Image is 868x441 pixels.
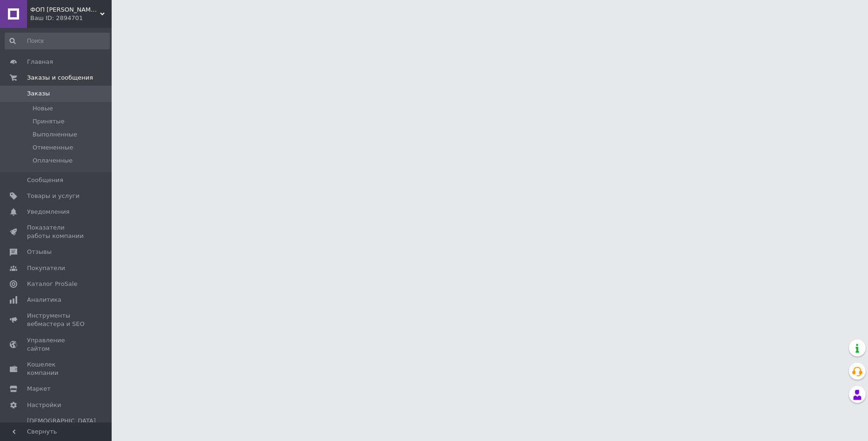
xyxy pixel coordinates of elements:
[27,336,86,353] span: Управление сайтом
[27,280,77,288] span: Каталог ProSale
[27,192,80,200] span: Товары и услуги
[30,6,100,14] span: ФОП Машкина В.Е.Авторская студия Nataliflora-Счастливые штучки.ЯнтарьАмулеты.Браслеты.Подарки.Декор.
[27,58,53,66] span: Главная
[33,104,53,113] span: Новые
[27,224,86,240] span: Показатели работы компании
[33,143,73,152] span: Отмененные
[27,360,86,377] span: Кошелек компании
[27,385,51,393] span: Маркет
[33,130,77,139] span: Выполненные
[5,33,110,49] input: Поиск
[33,117,65,126] span: Принятые
[27,401,61,409] span: Настройки
[27,89,50,98] span: Заказы
[33,156,73,165] span: Оплаченные
[27,208,69,216] span: Уведомления
[30,14,112,22] div: Ваш ID: 2894701
[27,264,65,272] span: Покупатели
[27,312,86,328] span: Инструменты вебмастера и SEO
[27,248,52,256] span: Отзывы
[27,74,93,82] span: Заказы и сообщения
[27,296,61,304] span: Аналитика
[27,176,63,184] span: Сообщения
